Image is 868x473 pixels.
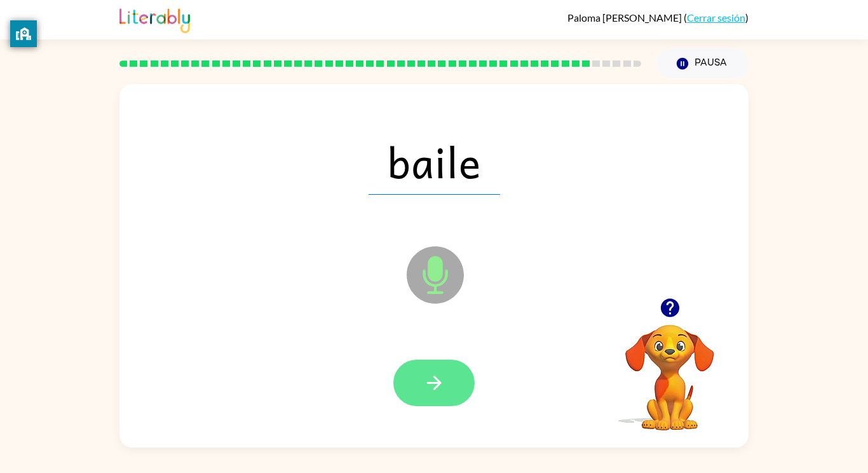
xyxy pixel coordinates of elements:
[656,49,749,78] button: Pausa
[567,11,684,24] span: Paloma [PERSON_NAME]
[567,11,749,24] div: ( )
[119,5,190,33] img: Literably
[687,11,745,24] a: Cerrar sesión
[369,129,500,195] span: baile
[606,305,733,432] video: Tu navegador debe admitir la reproducción de archivos .mp4 para usar Literably. Intenta usar otro...
[10,20,37,47] button: privacy banner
